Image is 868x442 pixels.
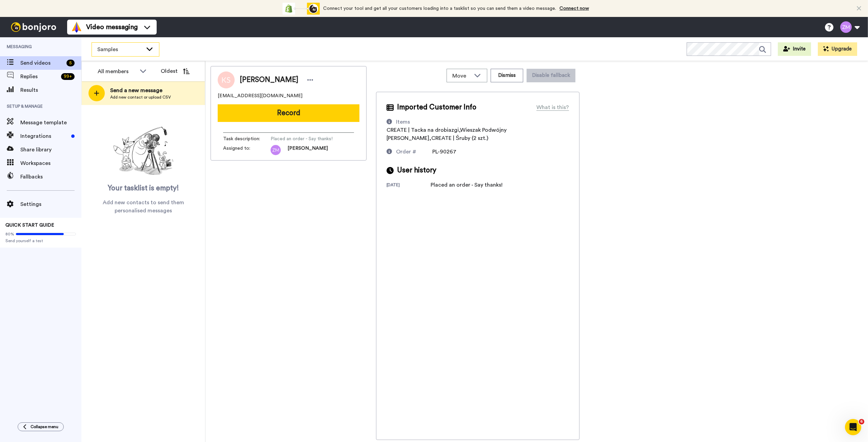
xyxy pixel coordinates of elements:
[431,181,502,189] div: Placed an order - Say thanks!
[396,118,410,126] div: Items
[110,86,171,94] span: Send a new message
[240,75,298,85] span: [PERSON_NAME]
[859,419,864,424] span: 6
[778,42,811,56] button: Invite
[110,94,171,100] span: Add new contact or upload CSV
[20,146,81,154] span: Share library
[559,6,589,11] a: Connect now
[271,135,335,142] span: Placed an order - Say thanks!
[20,86,81,94] span: Results
[271,145,281,155] img: zm.png
[323,6,556,11] span: Connect your tool and get all your customers loading into a tasklist so you can send them a video...
[61,73,75,80] div: 99 +
[18,422,64,431] button: Collapse menu
[156,64,195,78] button: Oldest
[223,145,271,155] span: Assigned to:
[20,173,81,181] span: Fallbacks
[97,45,143,54] span: Samples
[86,22,138,32] span: Video messaging
[20,119,81,127] span: Message template
[527,69,575,82] button: Disable fallback
[432,149,456,154] span: PL-90267
[108,183,179,193] span: Your tasklist is empty!
[282,3,320,15] div: animation
[818,42,857,56] button: Upgrade
[5,223,54,228] span: QUICK START GUIDE
[397,102,476,112] span: Imported Customer Info
[5,238,76,244] span: Send yourself a test
[218,92,302,99] span: [EMAIL_ADDRESS][DOMAIN_NAME]
[845,419,861,435] iframe: Intercom live chat
[66,60,75,66] div: 5
[71,22,82,33] img: vm-color.svg
[110,124,177,178] img: ready-set-action.png
[218,71,235,88] img: Image of Kasia Szczepanska
[396,148,416,156] div: Order #
[387,127,507,141] span: CREATE | Tacka na drobiazgi,Wieszak Podwójny [PERSON_NAME],CREATE | Śruby (2 szt.)
[223,135,271,142] span: Task description :
[31,424,58,429] span: Collapse menu
[98,67,136,76] div: All members
[536,103,569,111] div: What is this?
[20,59,64,67] span: Send videos
[92,198,195,215] span: Add new contacts to send them personalised messages
[288,145,328,155] span: [PERSON_NAME]
[20,200,81,208] span: Settings
[491,69,523,82] button: Dismiss
[20,132,68,140] span: Integrations
[452,72,471,80] span: Move
[387,182,431,189] div: [DATE]
[5,231,14,237] span: 80%
[20,159,81,167] span: Workspaces
[397,165,436,175] span: User history
[218,104,359,122] button: Record
[8,22,59,32] img: bj-logo-header-white.svg
[20,72,58,81] span: Replies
